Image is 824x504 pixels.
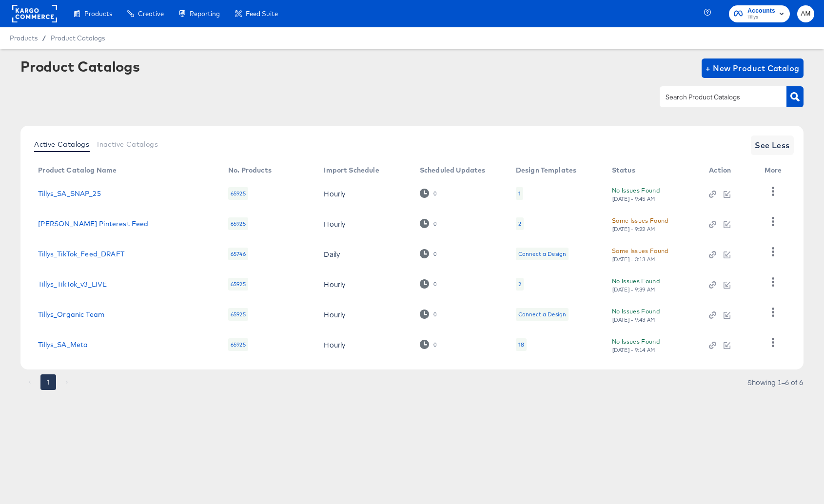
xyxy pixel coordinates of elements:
[747,14,775,21] span: Tillys
[518,220,521,228] div: 2
[516,217,524,230] div: 2
[702,58,804,78] button: + New Product Catalog
[751,136,794,155] button: See Less
[664,92,767,103] input: Search Product Catalogs
[516,248,569,260] div: Connect a Design
[228,338,248,351] div: 65925
[516,187,523,200] div: 1
[518,250,566,258] div: Connect a Design
[38,250,124,258] a: Tillys_TikTok_Feed_DRAFT
[228,166,272,174] div: No. Products
[38,280,107,288] a: Tillys_TikTok_v3_LIVE
[518,280,521,288] div: 2
[420,249,437,258] div: 0
[246,10,278,18] span: Feed Suite
[316,299,412,330] td: Hourly
[38,220,148,228] a: [PERSON_NAME] Pinterest Feed
[20,58,139,74] div: Product Catalogs
[420,189,437,198] div: 0
[516,338,527,351] div: 18
[612,215,668,233] button: Some Issues Found[DATE] - 9:22 AM
[228,308,248,321] div: 65925
[420,340,437,349] div: 0
[138,10,164,18] span: Creative
[701,163,756,178] th: Action
[518,310,566,318] div: Connect a Design
[433,341,437,348] div: 0
[612,226,656,233] div: [DATE] - 9:22 AM
[518,190,521,197] div: 1
[612,256,656,263] div: [DATE] - 3:13 AM
[801,8,810,19] span: AM
[420,166,486,174] div: Scheduled Updates
[420,279,437,289] div: 0
[612,215,668,226] div: Some Issues Found
[316,269,412,299] td: Hourly
[228,187,248,200] div: 65925
[729,5,790,22] button: AccountsTillys
[38,34,51,42] span: /
[757,163,794,178] th: More
[324,166,379,174] div: Import Schedule
[228,217,248,230] div: 65925
[516,166,576,174] div: Design Templates
[316,330,412,360] td: Hourly
[516,278,524,291] div: 2
[228,278,248,291] div: 65925
[612,246,668,256] div: Some Issues Found
[228,248,248,260] div: 65746
[797,5,814,22] button: AM
[38,310,104,318] a: Tillys_Organic Team
[316,209,412,239] td: Hourly
[40,374,56,390] button: page 1
[34,140,89,148] span: Active Catalogs
[38,341,88,349] a: Tillys_SA_Meta
[420,219,437,228] div: 0
[316,239,412,269] td: Daily
[604,163,701,178] th: Status
[97,140,158,148] span: Inactive Catalogs
[516,308,569,321] div: Connect a Design
[518,341,524,349] div: 18
[38,166,117,174] div: Product Catalog Name
[612,246,668,263] button: Some Issues Found[DATE] - 3:13 AM
[433,190,437,197] div: 0
[433,251,437,257] div: 0
[433,311,437,318] div: 0
[420,310,437,319] div: 0
[706,61,800,75] span: + New Product Catalog
[10,34,38,42] span: Products
[433,220,437,227] div: 0
[190,10,220,18] span: Reporting
[755,138,790,152] span: See Less
[433,281,437,288] div: 0
[84,10,112,18] span: Products
[316,178,412,209] td: Hourly
[51,34,105,42] a: Product Catalogs
[20,374,76,390] nav: pagination navigation
[747,6,775,16] span: Accounts
[38,190,101,197] a: Tillys_SA_SNAP_25
[747,379,804,386] div: Showing 1–6 of 6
